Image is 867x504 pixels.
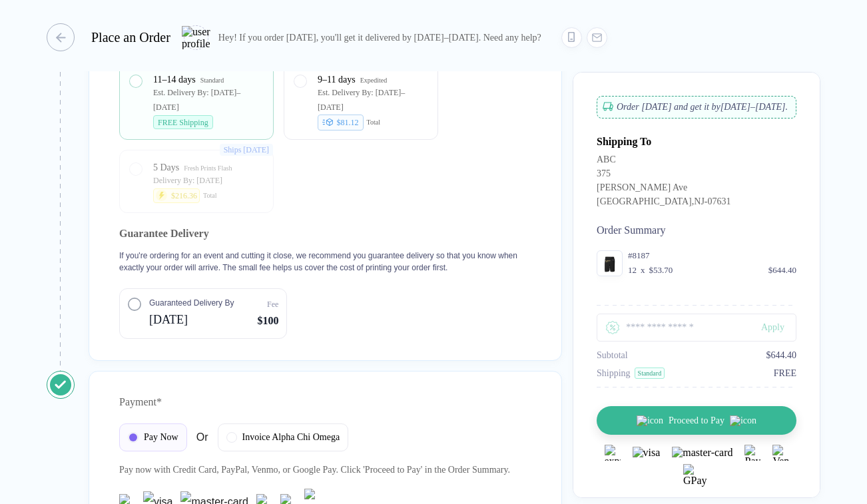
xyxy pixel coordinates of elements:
span: [DATE] [149,309,234,330]
div: 11–14 days [153,73,196,87]
img: master-card [672,447,732,459]
span: Invoice Alpha Chi Omega [242,432,340,443]
div: Est. Delivery By: [DATE]–[DATE] [318,85,428,115]
div: FREE Shipping [153,115,213,129]
div: #8187 [628,250,796,261]
div: Order Summary [597,224,796,236]
img: 2420fe92-fe01-465e-b25b-5b0fbbf7cc72_nt_front_1758038294255.jpg [600,254,619,273]
div: Pay Now [119,423,187,451]
div: x [639,265,647,276]
div: 9–11 days [318,73,356,87]
span: $100 [257,313,278,329]
span: Proceed to Pay [669,415,724,426]
div: Total [367,119,380,126]
img: GPay [683,464,710,491]
div: Order [DATE] and get it by [DATE]–[DATE] . [597,96,796,119]
img: icon [637,415,663,426]
div: Standard [200,73,224,88]
div: $53.70 [649,265,673,276]
img: Paypal [744,445,760,461]
img: icon [730,415,756,426]
div: 12 [628,265,637,276]
div: Subtotal [597,350,628,361]
div: Or [119,423,348,451]
div: Shipping To [597,136,651,148]
div: $644.40 [768,265,796,276]
div: Standard [635,368,665,379]
button: Apply [741,314,796,342]
div: Expedited [360,73,388,88]
div: Pay now with Credit Card, PayPal , Venmo , or Google Pay. Click 'Proceed to Pay' in the Order Sum... [119,462,531,478]
span: Fee [267,298,278,310]
div: [GEOGRAPHIC_DATA] , NJ - 07631 [597,196,731,210]
div: 11–14 days StandardEst. Delivery By: [DATE]–[DATE]FREE Shipping [130,73,263,129]
div: Place an Order [91,30,170,45]
div: Apply [761,322,796,333]
div: Payment [119,391,531,413]
h2: Guarantee Delivery [119,223,531,244]
img: express [605,445,621,461]
button: Guaranteed Delivery By[DATE]Fee$100 [119,288,287,339]
div: 375 [597,168,731,182]
div: ABC [597,154,731,168]
span: Pay Now [144,432,178,443]
div: Hey! If you order [DATE], you'll get it delivered by [DATE]–[DATE]. Need any help? [218,32,541,43]
div: [PERSON_NAME] Ave [597,182,731,196]
img: visa [633,447,661,459]
button: iconProceed to Payicon [597,406,796,435]
p: If you're ordering for an event and cutting it close, we recommend you guarantee delivery so that... [119,250,531,274]
img: Venmo [772,445,788,461]
img: user profile [182,26,210,49]
div: $81.12 [318,115,364,130]
div: Est. Delivery By: [DATE]–[DATE] [153,85,263,115]
div: 9–11 days ExpeditedEst. Delivery By: [DATE]–[DATE]$81.12Total [294,73,428,129]
span: Guaranteed Delivery By [149,297,234,309]
div: FREE [774,368,796,379]
div: $644.40 [766,350,797,361]
div: Invoice Alpha Chi Omega [218,423,349,451]
div: Shipping [597,368,631,379]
